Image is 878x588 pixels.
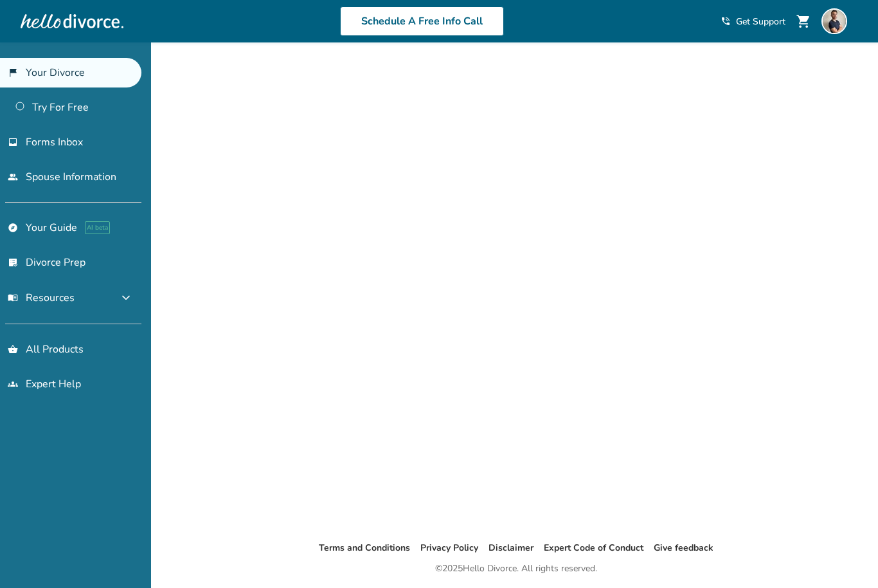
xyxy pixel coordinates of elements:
img: Ian Ilker Karakasoglu [821,8,847,34]
span: groups [8,379,18,389]
span: shopping_basket [8,344,18,354]
li: Disclaimer [488,540,533,556]
span: Get Support [736,15,785,28]
a: phone_in_talkGet Support [721,15,785,28]
span: list_alt_check [8,257,18,268]
span: inbox [8,137,18,147]
div: © 2025 Hello Divorce. All rights reserved. [435,561,597,576]
span: menu_book [8,293,18,303]
span: expand_more [118,290,134,306]
a: Privacy Policy [420,542,478,554]
span: Resources [8,291,75,305]
span: explore [8,223,18,233]
span: phone_in_talk [721,16,731,26]
li: Give feedback [654,540,713,556]
span: shopping_cart [796,14,811,29]
a: Terms and Conditions [319,542,410,554]
span: Forms Inbox [26,135,83,149]
a: Expert Code of Conduct [544,542,643,554]
span: people [8,172,18,182]
a: Schedule A Free Info Call [340,6,504,36]
span: flag_2 [8,68,18,78]
span: AI beta [85,221,110,234]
